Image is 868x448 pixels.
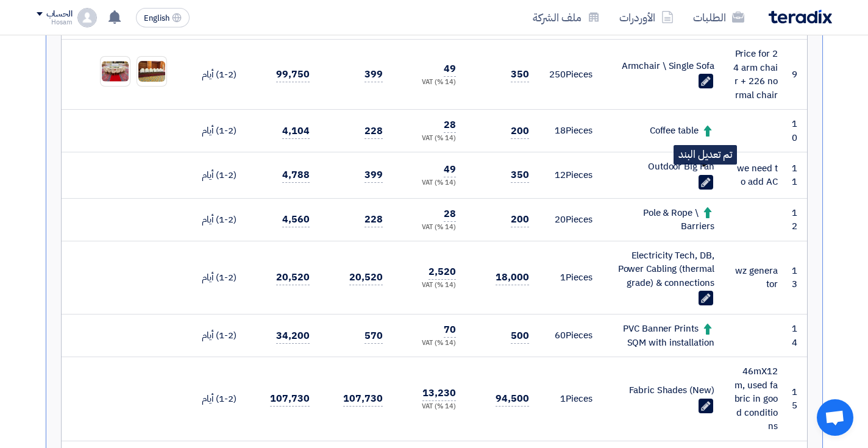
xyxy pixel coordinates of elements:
[539,357,602,441] td: Pieces
[788,315,807,357] td: 14
[724,357,788,441] td: 46mX12m, used fabric in good conditions
[612,160,714,174] div: Outdoor Big Fan
[612,383,714,397] div: Fabric Shades (New)
[343,391,382,407] span: 107,730
[511,212,529,227] span: 200
[788,110,807,152] td: 10
[101,60,130,83] img: WhatsApp_Image__at__1755875698049.jpeg
[402,402,456,412] div: (14 %) VAT
[511,168,529,183] span: 350
[610,3,683,32] a: الأوردرات
[511,67,529,82] span: 350
[555,168,566,182] span: 12
[365,67,383,82] span: 399
[183,198,246,241] td: (1-2) أيام
[539,315,602,357] td: Pieces
[444,118,456,133] span: 28
[402,77,456,88] div: (14 %) VAT
[276,329,309,344] span: 34,200
[77,8,97,27] img: profile_test.png
[683,3,754,32] a: الطلبات
[539,152,602,199] td: Pieces
[365,168,383,183] span: 399
[724,241,788,315] td: wz generator
[282,168,310,183] span: 4,788
[270,391,309,407] span: 107,730
[402,338,456,349] div: (14 %) VAT
[402,222,456,233] div: (14 %) VAT
[788,198,807,241] td: 12
[282,212,310,227] span: 4,560
[365,329,383,344] span: 570
[555,124,566,137] span: 18
[46,9,73,20] div: الحساب
[402,280,456,291] div: (14 %) VAT
[539,198,602,241] td: Pieces
[183,110,246,152] td: (1-2) أيام
[276,67,309,82] span: 99,750
[788,152,807,199] td: 11
[788,40,807,110] td: 9
[365,212,383,227] span: 228
[612,322,714,349] div: PVC Banner Prints SQM with installation
[612,249,714,290] div: Electricity Tech, DB, Power Cabling (thermal grade) & connections
[788,357,807,441] td: 15
[444,207,456,222] span: 28
[817,399,853,436] a: Open chat
[612,124,714,138] div: Coffee table
[769,10,832,24] img: Teradix logo
[422,386,455,401] span: 13,230
[136,8,190,27] button: English
[674,145,737,165] div: تم تعديل البند
[549,68,566,81] span: 250
[402,178,456,188] div: (14 %) VAT
[183,40,246,110] td: (1-2) أيام
[539,241,602,315] td: Pieces
[349,270,382,285] span: 20,520
[560,392,566,405] span: 1
[183,357,246,441] td: (1-2) أيام
[724,40,788,110] td: Price for 24 arm chair + 226 normal chair
[523,3,610,32] a: ملف الشركة
[788,241,807,315] td: 13
[402,133,456,144] div: (14 %) VAT
[137,60,166,82] img: WhatsApp_Image__at__1755875697245.jpeg
[429,265,456,280] span: 2,520
[365,124,383,139] span: 228
[560,271,566,284] span: 1
[144,14,169,23] span: English
[612,206,714,233] div: Pole & Rope \ Barriers
[496,270,528,285] span: 18,000
[444,62,456,77] span: 49
[183,152,246,199] td: (1-2) أيام
[444,322,456,338] span: 70
[496,391,528,407] span: 94,500
[276,270,309,285] span: 20,520
[539,110,602,152] td: Pieces
[511,124,529,139] span: 200
[555,213,566,226] span: 20
[183,241,246,315] td: (1-2) أيام
[724,152,788,199] td: we need to add AC
[282,124,310,139] span: 4,104
[37,19,73,26] div: Hosam
[183,315,246,357] td: (1-2) أيام
[612,59,714,73] div: Armchair \ Single Sofa
[444,162,456,177] span: 49
[511,329,529,344] span: 500
[539,40,602,110] td: Pieces
[555,329,566,342] span: 60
